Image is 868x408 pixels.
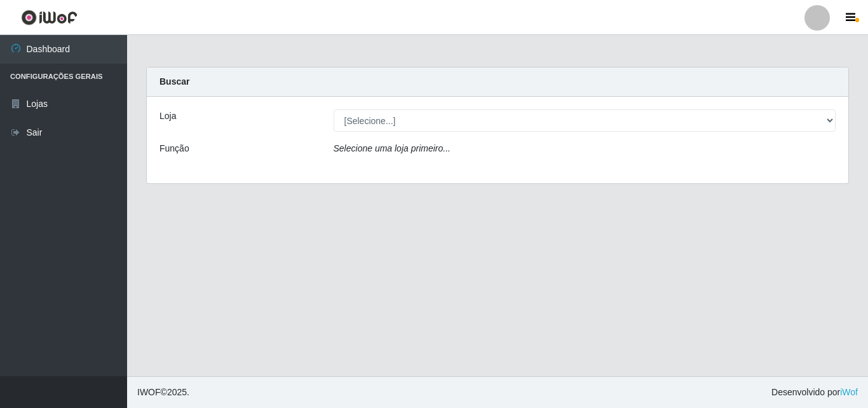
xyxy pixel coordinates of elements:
[159,76,189,87] strong: Buscar
[21,10,78,25] img: CoreUI Logo
[334,143,451,153] i: Selecione uma loja primeiro...
[159,109,176,123] label: Loja
[137,387,161,397] span: IWOF
[159,142,189,155] label: Função
[840,387,858,397] a: iWof
[137,386,189,399] span: © 2025 .
[771,386,858,399] span: Desenvolvido por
